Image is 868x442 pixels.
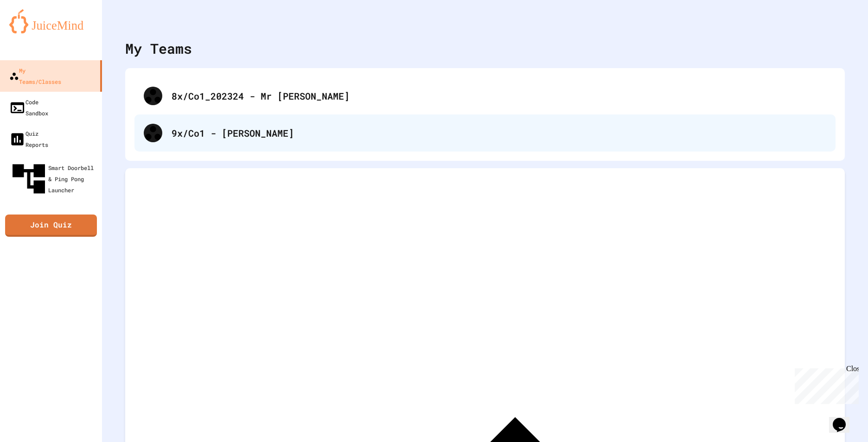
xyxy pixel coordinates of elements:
div: Chat with us now!Close [4,4,64,59]
a: Join Quiz [5,215,97,237]
div: Quiz Reports [9,128,48,150]
iframe: chat widget [829,405,859,433]
div: My Teams [125,38,192,59]
div: 9x/Co1 - [PERSON_NAME] [134,114,836,152]
iframe: chat widget [791,365,859,404]
div: My Teams/Classes [9,65,61,87]
div: 8x/Co1_202324 - Mr [PERSON_NAME] [134,77,836,114]
div: 9x/Co1 - [PERSON_NAME] [172,126,826,140]
div: Code Sandbox [9,96,48,119]
div: 8x/Co1_202324 - Mr [PERSON_NAME] [172,89,826,103]
img: logo-orange.svg [9,9,93,33]
div: Smart Doorbell & Ping Pong Launcher [9,159,98,198]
